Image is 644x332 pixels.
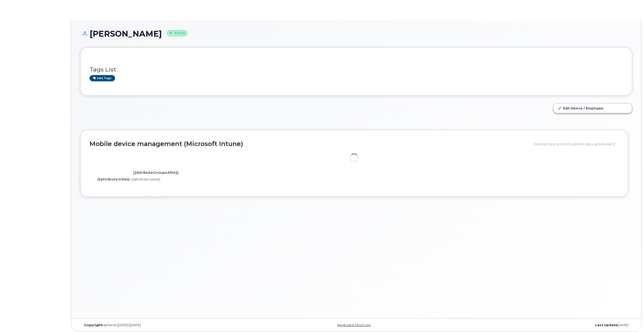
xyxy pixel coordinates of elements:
[90,140,530,148] h2: Mobile device management (Microsoft Intune)
[595,323,617,327] strong: Last Update
[553,104,632,113] a: Edit Device / Employee
[80,29,632,38] h1: [PERSON_NAME]
[337,323,371,327] a: Keyboard Shortcuts
[448,323,632,327] div: [DATE]
[97,177,131,182] label: {{attribute.title}}:
[80,323,264,327] div: MyServe [DATE]–[DATE]
[90,66,623,73] h3: Tags List
[533,139,619,149] div: Data fetched at {{ VM.mdmInfo.data.updatedAt }}
[84,323,102,327] strong: Copyright
[90,75,115,81] a: Add tags
[167,30,187,36] small: Active
[93,171,218,175] h4: {{attributeGroups.title}}
[131,177,160,181] span: {{attribute.value}}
